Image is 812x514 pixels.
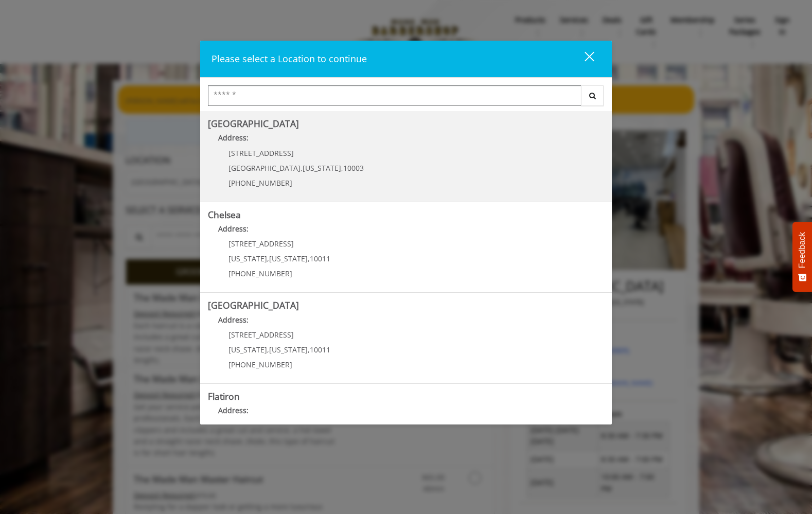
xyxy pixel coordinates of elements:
[208,208,241,221] b: Chelsea
[308,254,310,263] span: ,
[208,85,581,106] input: Search Center
[228,148,294,158] span: [STREET_ADDRESS]
[267,254,269,263] span: ,
[308,345,310,355] span: ,
[211,52,367,65] span: Please select a Location to continue
[228,163,301,173] span: [GEOGRAPHIC_DATA]
[218,133,249,143] b: Address:
[218,224,249,234] b: Address:
[310,345,330,355] span: 10011
[267,345,269,355] span: ,
[343,163,364,173] span: 10003
[269,345,308,355] span: [US_STATE]
[228,330,294,340] span: [STREET_ADDRESS]
[798,232,807,268] span: Feedback
[218,405,249,415] b: Address:
[269,254,308,263] span: [US_STATE]
[792,222,812,292] button: Feedback - Show survey
[228,254,267,263] span: [US_STATE]
[208,390,240,402] b: Flatiron
[228,239,294,249] span: [STREET_ADDRESS]
[310,254,330,263] span: 10011
[587,92,598,99] i: Search button
[228,360,292,369] span: [PHONE_NUMBER]
[228,345,267,355] span: [US_STATE]
[218,315,249,325] b: Address:
[228,178,292,188] span: [PHONE_NUMBER]
[303,163,341,173] span: [US_STATE]
[208,117,299,130] b: [GEOGRAPHIC_DATA]
[208,85,604,111] div: Center Select
[228,269,292,278] span: [PHONE_NUMBER]
[341,163,343,173] span: ,
[573,51,593,66] div: close dialog
[301,163,303,173] span: ,
[208,299,299,311] b: [GEOGRAPHIC_DATA]
[566,48,601,69] button: close dialog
